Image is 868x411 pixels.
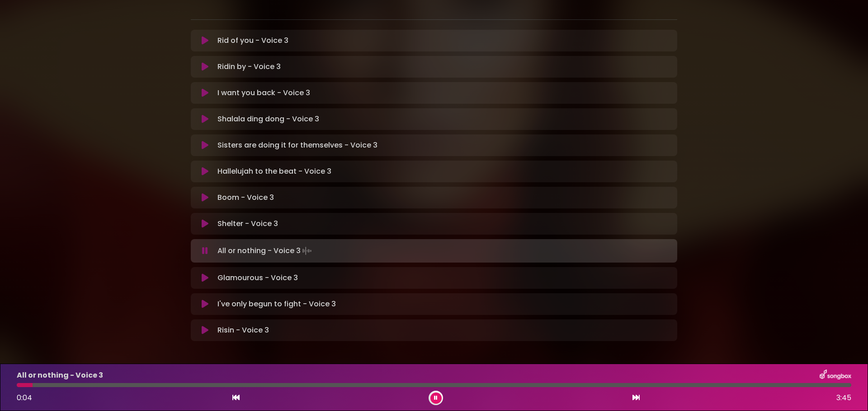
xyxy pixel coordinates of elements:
p: All or nothing - Voice 3 [217,245,313,257]
p: I want you back - Voice 3 [217,88,310,98]
p: Boom - Voice 3 [217,192,274,203]
img: waveform4.gif [301,245,313,257]
p: Shalala ding dong - Voice 3 [217,114,319,125]
p: Ridin by - Voice 3 [217,61,281,72]
p: I've only begun to fight - Voice 3 [217,299,336,309]
p: Sisters are doing it for themselves - Voice 3 [217,140,377,151]
p: Rid of you - Voice 3 [217,35,288,46]
p: All or nothing - Voice 3 [17,370,103,381]
p: Shelter - Voice 3 [217,218,278,229]
p: Risin - Voice 3 [217,325,269,336]
p: Glamourous - Voice 3 [217,272,298,283]
img: songbox-logo-white.png [820,369,851,381]
p: Hallelujah to the beat - Voice 3 [217,166,331,177]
